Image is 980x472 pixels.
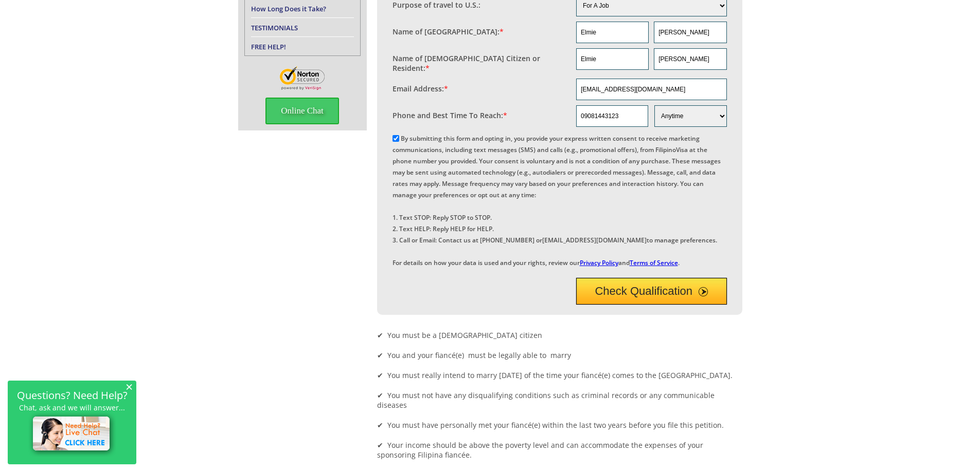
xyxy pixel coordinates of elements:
button: Check Qualification [576,278,727,305]
label: By submitting this form and opting in, you provide your express written consent to receive market... [393,134,721,267]
input: By submitting this form and opting in, you provide your express written consent to receive market... [393,135,399,142]
label: Name of [DEMOGRAPHIC_DATA] Citizen or Resident: [393,53,566,73]
input: Email Address [576,79,727,100]
input: First Name [576,48,649,70]
label: Name of [GEOGRAPHIC_DATA]: [393,27,504,36]
p: ✔ You must be a [DEMOGRAPHIC_DATA] citizen [377,330,742,340]
a: Terms of Service [630,258,678,267]
p: ✔ Your income should be above the poverty level and can accommodate the expenses of your sponsori... [377,440,742,460]
p: Chat, ask and we will answer... [13,403,131,412]
select: Phone and Best Reach Time are required. [654,105,726,127]
label: Phone and Best Time To Reach: [393,110,507,120]
span: × [126,382,133,391]
img: live-chat-icon.png [28,412,116,457]
a: TESTIMONIALS [251,23,298,32]
p: ✔ You must really intend to marry [DATE] of the time your fiancé(e) comes to the [GEOGRAPHIC_DATA]. [377,370,742,380]
h2: Questions? Need Help? [13,391,131,400]
p: ✔ You must have personally met your fiancé(e) within the last two years before you file this peti... [377,420,742,430]
p: ✔ You must not have any disqualifying conditions such as criminal records or any communicable dis... [377,390,742,410]
p: ✔ You and your fiancé(e) must be legally able to marry [377,350,742,360]
a: Privacy Policy [580,258,618,267]
a: FREE HELP! [251,42,286,51]
input: Phone [576,105,648,127]
input: First Name [576,22,649,43]
span: Online Chat [265,98,339,124]
input: Last Name [654,48,726,70]
input: Last Name [654,22,726,43]
label: Email Address: [393,84,448,93]
a: How Long Does it Take? [251,4,326,13]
